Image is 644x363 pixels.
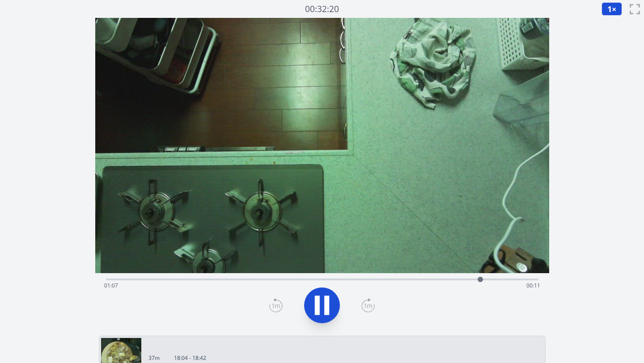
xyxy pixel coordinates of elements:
span: 1 [607,4,612,14]
button: 1× [602,2,622,16]
p: 18:04 - 18:42 [174,355,206,362]
span: 00:11 [526,282,540,289]
span: 01:07 [104,282,118,289]
p: 37m [148,355,160,362]
a: 00:32:20 [305,3,339,16]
